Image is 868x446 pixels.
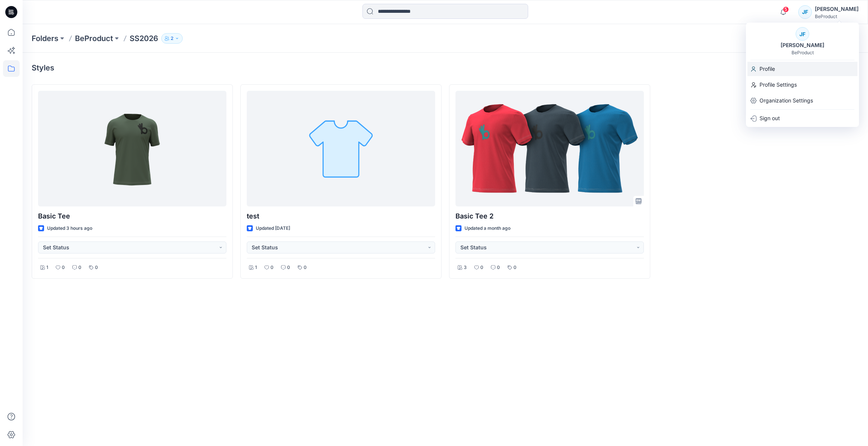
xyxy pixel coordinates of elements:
[759,78,797,92] p: Profile Settings
[287,264,290,272] p: 0
[62,264,65,272] p: 0
[46,264,48,272] p: 1
[465,225,510,232] p: Updated a month ago
[759,93,813,108] p: Organization Settings
[95,264,98,272] p: 0
[746,62,859,76] a: Profile
[480,264,483,272] p: 0
[746,78,859,92] a: Profile Settings
[759,111,780,125] p: Sign out
[792,50,814,55] div: BeProduct
[455,91,644,206] a: Basic Tee 2
[130,33,158,44] p: SS2026
[815,5,859,14] div: [PERSON_NAME]
[304,264,307,272] p: 0
[815,14,859,19] div: BeProduct
[247,211,435,221] p: test
[171,34,173,43] p: 2
[783,6,789,12] span: 5
[32,33,58,44] a: Folders
[746,93,859,108] a: Organization Settings
[255,264,257,272] p: 1
[38,91,226,206] a: Basic Tee
[270,264,274,272] p: 0
[759,62,775,76] p: Profile
[497,264,500,272] p: 0
[455,211,644,221] p: Basic Tee 2
[161,33,183,44] button: 2
[256,225,290,232] p: Updated [DATE]
[513,264,517,272] p: 0
[32,63,54,72] h4: Styles
[75,33,113,44] a: BeProduct
[776,41,829,50] div: [PERSON_NAME]
[796,27,809,41] div: JF
[464,264,467,272] p: 3
[78,264,81,272] p: 0
[247,91,435,206] a: test
[38,211,226,221] p: Basic Tee
[47,225,92,232] p: Updated 3 hours ago
[798,5,812,19] div: JF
